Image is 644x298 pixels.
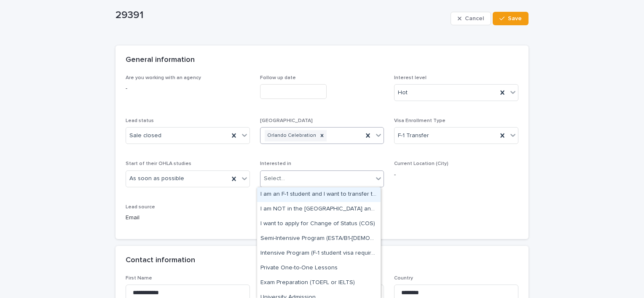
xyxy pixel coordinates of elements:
div: I am an F-1 student and I want to transfer to OHLA [257,187,381,202]
p: - [394,170,518,179]
span: Hot [398,88,408,97]
p: Email [126,213,250,222]
span: Follow up date [260,75,296,80]
span: Lead source [126,205,155,210]
div: I am NOT in the USA and I want to apply for an F1 visa [257,202,381,217]
span: [GEOGRAPHIC_DATA] [260,118,313,123]
div: I want to apply for Change of Status (COS) [257,217,381,231]
h2: General information [126,56,195,65]
div: Select... [264,174,285,183]
span: Sale closed [129,131,161,140]
button: Save [493,12,529,25]
div: Semi-Intensive Program (ESTA/B1-B2 Visa) [257,231,381,246]
span: Country [394,276,413,281]
span: Start of their OHLA studies [126,161,191,166]
div: Private One-to-One Lessons [257,261,381,276]
span: As soon as possible [129,174,184,183]
h2: Contact information [126,256,195,265]
span: Interest level [394,75,427,80]
div: Intensive Program (F-1 student visa required) [257,246,381,261]
div: Exam Preparation (TOEFL or IELTS) [257,276,381,290]
p: - [126,84,250,93]
span: Visa Enrollment Type [394,118,445,123]
div: Orlando Celebration [265,130,317,141]
button: Cancel [451,12,491,25]
span: Interested in [260,161,291,166]
span: Save [508,16,522,21]
span: Cancel [465,16,484,21]
p: 29391 [115,9,447,21]
span: F-1 Transfer [398,131,429,140]
span: First Name [126,276,152,281]
span: Are you working with an agency [126,75,201,80]
span: Lead status [126,118,154,123]
span: Current Location (City) [394,161,448,166]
